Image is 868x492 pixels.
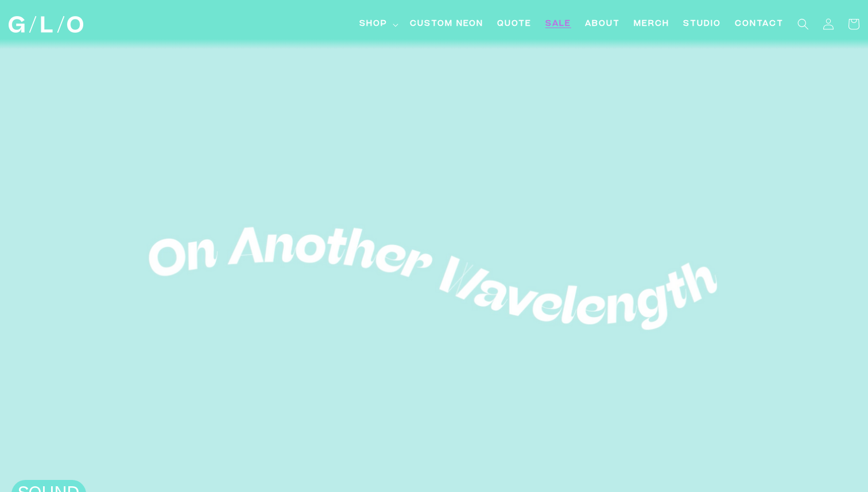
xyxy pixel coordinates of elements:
[790,11,816,37] summary: Search
[352,11,403,37] summary: Shop
[634,18,669,30] span: Merch
[5,12,88,37] a: GLO Studio
[359,18,387,30] span: Shop
[585,18,620,30] span: About
[490,11,538,37] a: Quote
[735,18,784,30] span: Contact
[410,18,483,30] span: Custom Neon
[9,16,83,33] img: GLO Studio
[497,18,532,30] span: Quote
[627,11,676,37] a: Merch
[728,11,790,37] a: Contact
[661,331,868,492] iframe: Chat Widget
[538,11,578,37] a: SALE
[545,18,571,30] span: SALE
[676,11,728,37] a: Studio
[683,18,721,30] span: Studio
[403,11,490,37] a: Custom Neon
[578,11,627,37] a: About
